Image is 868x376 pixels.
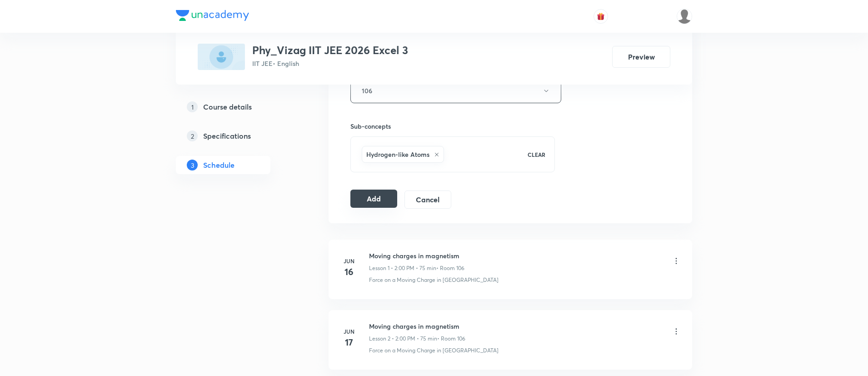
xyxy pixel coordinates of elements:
button: avatar [594,9,608,24]
p: 1 [187,101,198,112]
img: AE9D30EB-AE6C-438F-B25A-78E2EFB8783F_plus.png [198,44,245,70]
a: 2Specifications [176,127,299,145]
h6: Jun [340,327,358,336]
h6: Moving charges in magnetism [369,251,464,261]
a: Company Logo [176,10,249,23]
h6: Moving charges in magnetism [369,321,465,331]
p: Lesson 2 • 2:00 PM • 75 min [369,335,437,343]
h5: Schedule [203,160,234,170]
p: • Room 106 [436,264,464,272]
h6: Hydrogen-like Atoms [366,150,429,159]
img: Company Logo [176,10,249,21]
button: Add [350,190,397,208]
h5: Course details [203,101,252,112]
img: avatar [597,12,605,20]
h4: 16 [340,265,358,279]
h4: 17 [340,336,358,349]
p: Force on a Moving Charge in [GEOGRAPHIC_DATA] [369,276,499,284]
h6: Jun [340,257,358,265]
p: Lesson 1 • 2:00 PM • 75 min [369,264,436,272]
a: 1Course details [176,98,299,116]
h5: Specifications [203,130,251,141]
h6: Sub-concepts [350,121,555,131]
p: 3 [187,160,198,170]
p: Force on a Moving Charge in [GEOGRAPHIC_DATA] [369,346,499,355]
button: 106 [350,78,561,103]
button: Cancel [404,191,451,209]
button: Preview [612,46,670,68]
p: CLEAR [528,150,545,159]
p: • Room 106 [437,335,465,343]
p: IIT JEE • English [252,59,408,68]
h3: Phy_Vizag IIT JEE 2026 Excel 3 [252,44,408,57]
p: 2 [187,130,198,141]
img: karthik [677,9,692,24]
